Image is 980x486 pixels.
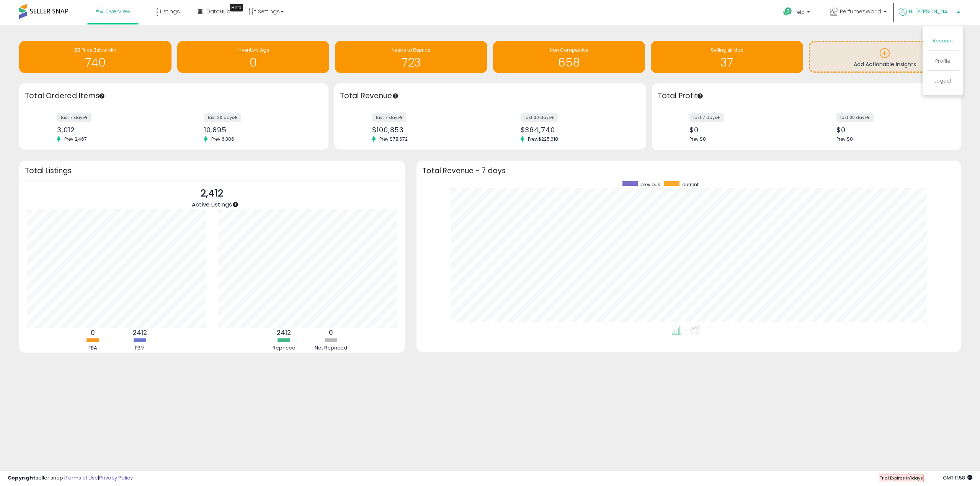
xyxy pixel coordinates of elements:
[23,56,168,69] h1: 740
[783,7,792,16] i: Get Help
[810,42,960,72] a: Add Actionable Insights
[836,126,947,134] div: $0
[836,113,874,122] label: last 30 days
[392,47,430,53] span: Needs to Reprice
[192,200,232,208] span: Active Listings
[899,8,960,25] a: Hi [PERSON_NAME]
[160,8,180,15] span: Listings
[794,9,805,15] span: Help
[177,41,330,73] a: Inventory Age 0
[232,201,239,208] div: Tooltip anchor
[689,113,724,122] label: last 7 days
[658,91,955,101] h3: Total Profit
[655,56,799,69] h1: 37
[237,47,269,53] span: Inventory Age
[117,345,163,352] div: FBM
[181,56,326,69] h1: 0
[689,136,706,142] span: Prev: $0
[682,181,699,188] span: current
[277,328,291,337] b: 2412
[935,57,951,65] a: Profile
[308,345,354,352] div: Not Repriced
[422,168,955,174] h3: Total Revenue - 7 days
[105,8,130,15] span: Overview
[497,56,642,69] h1: 658
[697,93,704,99] div: Tooltip anchor
[70,345,116,352] div: FBA
[651,41,803,73] a: Selling @ Max 37
[640,181,660,188] span: previous
[836,136,853,142] span: Prev: $0
[934,77,951,85] a: Logout
[60,136,91,142] span: Prev: 2,467
[777,1,818,25] a: Help
[230,4,243,11] div: Tooltip anchor
[98,93,105,99] div: Tooltip anchor
[909,8,955,15] span: Hi [PERSON_NAME]
[25,91,323,101] h3: Total Ordered Items
[340,91,640,101] h3: Total Revenue
[206,8,230,15] span: DataHub
[133,328,147,337] b: 2412
[933,37,953,44] a: Account
[329,328,333,337] b: 0
[376,136,412,142] span: Prev: $78,672
[854,60,916,68] span: Add Actionable Insights
[711,47,743,53] span: Selling @ Max
[392,93,399,99] div: Tooltip anchor
[521,113,558,122] label: last 30 days
[204,113,241,122] label: last 30 days
[372,113,407,122] label: last 7 days
[192,186,232,201] p: 2,412
[57,113,91,122] label: last 7 days
[550,47,588,53] span: Non Competitive
[19,41,171,73] a: BB Price Below Min 740
[689,126,800,134] div: $0
[335,41,487,73] a: Needs to Reprice 723
[57,126,168,134] div: 3,012
[74,47,116,53] span: BB Price Below Min
[207,136,238,142] span: Prev: 6,306
[91,328,95,337] b: 0
[372,126,484,134] div: $100,853
[25,168,399,174] h3: Total Listings
[204,126,315,134] div: 10,895
[493,41,645,73] a: Non Competitive 658
[840,8,881,15] span: PerfumesWorld
[521,126,633,134] div: $364,740
[261,345,307,352] div: Repriced
[524,136,562,142] span: Prev: $225,618
[339,56,483,69] h1: 723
